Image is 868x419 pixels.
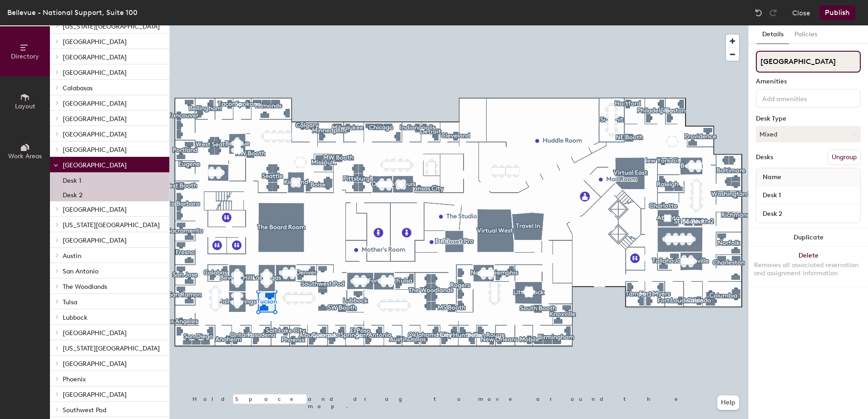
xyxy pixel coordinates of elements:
[8,152,42,160] span: Work Areas
[63,391,127,399] span: [GEOGRAPHIC_DATA]
[756,126,861,142] button: Mixed
[717,395,739,410] button: Help
[63,54,127,61] span: [GEOGRAPHIC_DATA]
[63,268,99,275] span: San Antonio
[749,247,868,287] button: DeleteRemoves all associated reservation and assignment information
[7,7,138,18] div: Bellevue - National Support, Suite 100
[758,189,858,202] input: Unnamed desk
[757,25,789,44] button: Details
[756,115,861,122] div: Desk Type
[63,131,127,138] span: [GEOGRAPHIC_DATA]
[63,252,81,260] span: Austin
[11,53,39,60] span: Directory
[758,169,786,185] span: Name
[789,25,823,44] button: Policies
[63,237,127,244] span: [GEOGRAPHIC_DATA]
[63,115,127,123] span: [GEOGRAPHIC_DATA]
[63,100,127,107] span: [GEOGRAPHIC_DATA]
[63,174,81,185] p: Desk 1
[63,314,88,322] span: Lubbock
[63,298,77,306] span: Tulsa
[15,102,35,110] span: Layout
[760,93,842,103] input: Add amenities
[63,221,160,229] span: [US_STATE][GEOGRAPHIC_DATA]
[828,150,861,165] button: Ungroup
[63,38,127,46] span: [GEOGRAPHIC_DATA]
[63,84,93,92] span: Calabasas
[63,375,86,383] span: Phoenix
[63,345,160,352] span: [US_STATE][GEOGRAPHIC_DATA]
[819,5,855,20] button: Publish
[63,146,127,154] span: [GEOGRAPHIC_DATA]
[63,69,127,77] span: [GEOGRAPHIC_DATA]
[63,360,127,368] span: [GEOGRAPHIC_DATA]
[63,283,107,291] span: The Woodlands
[758,207,858,220] input: Unnamed desk
[63,161,127,169] span: [GEOGRAPHIC_DATA]
[63,23,160,30] span: [US_STATE][GEOGRAPHIC_DATA]
[769,8,778,17] img: Redo
[63,406,106,414] span: Southwest Pod
[756,78,861,85] div: Amenities
[756,154,773,161] div: Desks
[749,229,868,247] button: Duplicate
[754,261,863,278] div: Removes all associated reservation and assignment information
[792,5,810,20] button: Close
[754,8,763,17] img: Undo
[63,206,127,214] span: [GEOGRAPHIC_DATA]
[63,329,127,337] span: [GEOGRAPHIC_DATA]
[63,189,83,199] p: Desk 2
